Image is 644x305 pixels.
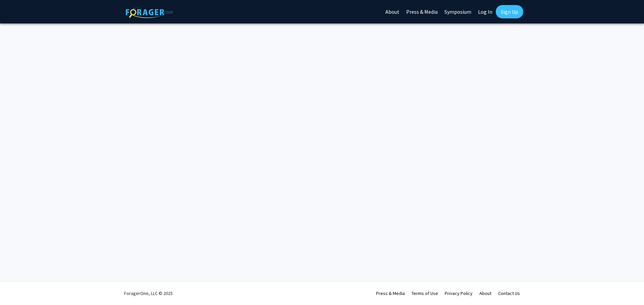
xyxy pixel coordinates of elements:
div: ForagerOne, LLC © 2025 [124,282,173,305]
a: Terms of Use [412,290,438,296]
a: Contact Us [498,290,520,296]
a: Sign Up [496,5,523,18]
a: Privacy Policy [445,290,473,296]
a: About [479,290,491,296]
a: Press & Media [376,290,405,296]
img: ForagerOne Logo [126,6,173,18]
